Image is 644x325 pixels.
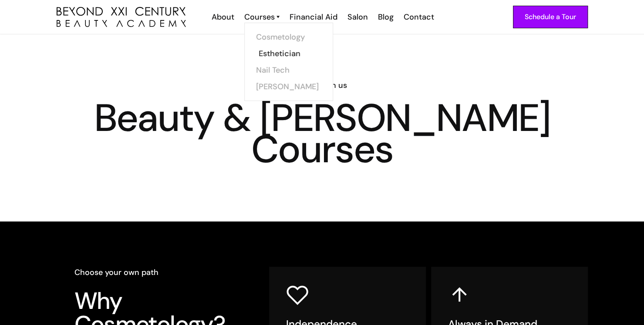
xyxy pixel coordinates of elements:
[256,29,321,45] a: Cosmetology
[57,80,588,91] h6: Learn with us
[290,11,337,23] div: Financial Aid
[244,11,280,23] a: Courses
[259,45,324,62] a: Esthetician
[284,11,342,23] a: Financial Aid
[244,11,275,23] div: Courses
[57,7,186,27] img: beyond 21st century beauty academy logo
[372,11,398,23] a: Blog
[286,284,309,306] img: heart icon
[513,6,588,28] a: Schedule a Tour
[256,62,321,78] a: Nail Tech
[57,7,186,27] a: home
[378,11,394,23] div: Blog
[398,11,438,23] a: Contact
[57,102,588,165] h1: Beauty & [PERSON_NAME] Courses
[342,11,372,23] a: Salon
[74,267,244,278] h6: Choose your own path
[525,11,576,23] div: Schedule a Tour
[212,11,234,23] div: About
[448,284,471,306] img: up arrow
[206,11,239,23] a: About
[244,23,333,101] nav: Courses
[256,78,321,95] a: [PERSON_NAME]
[404,11,434,23] div: Contact
[347,11,368,23] div: Salon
